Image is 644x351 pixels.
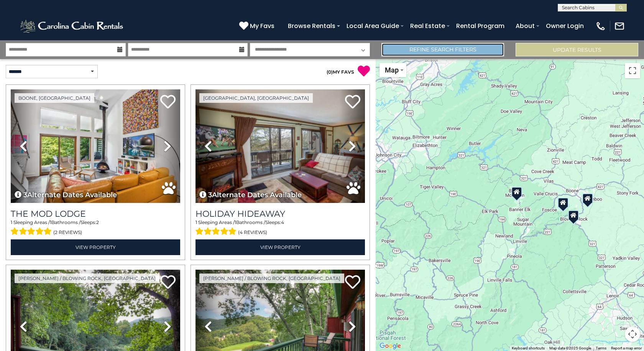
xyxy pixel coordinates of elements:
a: [PERSON_NAME] / Blowing Rock, [GEOGRAPHIC_DATA] [15,274,159,283]
a: Local Area Guide [343,19,403,33]
div: Sleeping Areas / Bathrooms / Sleeps: [11,219,180,237]
a: Boone, [GEOGRAPHIC_DATA] [15,93,94,103]
span: (2 reviews) [53,227,82,237]
a: View Property [195,239,365,255]
span: Map data ©2025 Google [549,346,591,350]
a: Add to favorites [345,274,360,291]
span: 3 [208,190,212,200]
img: Google [378,341,403,351]
button: 3Alternate Dates Available [15,190,117,200]
span: 1 [11,219,12,225]
a: The Mod Lodge [11,209,180,219]
a: Terms (opens in new tab) [596,346,606,350]
a: Add to favorites [160,274,176,291]
span: 3 [23,190,27,200]
span: 1 [50,219,51,225]
button: Toggle fullscreen view [625,63,640,78]
a: Report a map error [611,346,642,350]
span: ( ) [327,69,333,75]
span: My Favs [250,21,274,31]
a: Owner Login [542,19,588,33]
a: Real Estate [406,19,449,33]
span: 1 [235,219,236,225]
a: View Property [11,239,180,255]
a: Rental Program [452,19,508,33]
button: Change map style [379,63,406,77]
a: (0)MY FAVS [327,69,354,75]
img: phone-regular-white.png [595,21,606,31]
img: White-1-2.png [19,18,125,34]
button: 3Alternate Dates Available [199,190,302,200]
span: 1 [195,219,197,225]
a: [PERSON_NAME] / Blowing Rock, [GEOGRAPHIC_DATA] [199,274,344,283]
img: thumbnail_167016859.jpeg [11,89,180,203]
button: Map camera controls [625,326,640,342]
a: Add to favorites [345,94,360,110]
a: My Favs [239,21,276,31]
span: 2 [96,219,99,225]
img: thumbnail_163267576.jpeg [195,89,365,203]
span: 0 [328,69,331,75]
button: Update Results [516,43,638,56]
a: Open this area in Google Maps (opens a new window) [378,341,403,351]
a: About [512,19,539,33]
img: mail-regular-white.png [614,21,625,31]
div: Sleeping Areas / Bathrooms / Sleeps: [195,219,365,237]
a: Refine Search Filters [381,43,504,56]
span: 4 [281,219,284,225]
span: (4 reviews) [238,227,267,237]
a: Holiday Hideaway [195,209,365,219]
button: Keyboard shortcuts [512,346,545,351]
a: Browse Rentals [284,19,339,33]
a: [GEOGRAPHIC_DATA], [GEOGRAPHIC_DATA] [199,93,313,103]
span: Map [385,66,399,74]
a: Add to favorites [160,94,176,110]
